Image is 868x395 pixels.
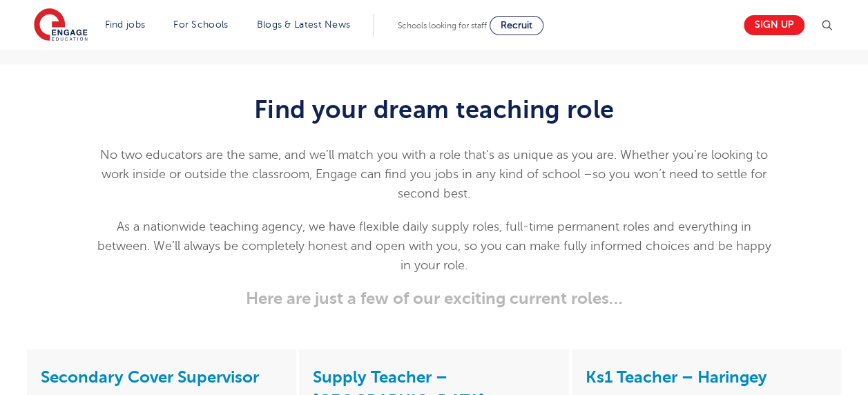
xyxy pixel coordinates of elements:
span: No two educators are the same, and we’ll match you with a role that’s as unique as you are. Wheth... [100,148,768,200]
a: Ks1 Teacher – Haringey [586,367,767,387]
a: For Schools [173,19,228,30]
a: Secondary Cover Supervisor [41,367,259,387]
a: Find jobs [105,19,146,30]
a: Blogs & Latest News [257,19,351,30]
span: Recruit [501,20,532,30]
span: Schools looking for staff [398,21,487,30]
img: Engage Education [34,8,88,43]
span: As a nationwide teaching agency, we have flexible daily supply roles, full-time permanent roles a... [97,220,771,272]
h3: Here are just a few of our exciting current roles… [95,289,773,308]
a: Sign up [744,15,804,35]
h2: Find your dream teaching role [95,95,773,124]
a: Recruit [490,16,543,35]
